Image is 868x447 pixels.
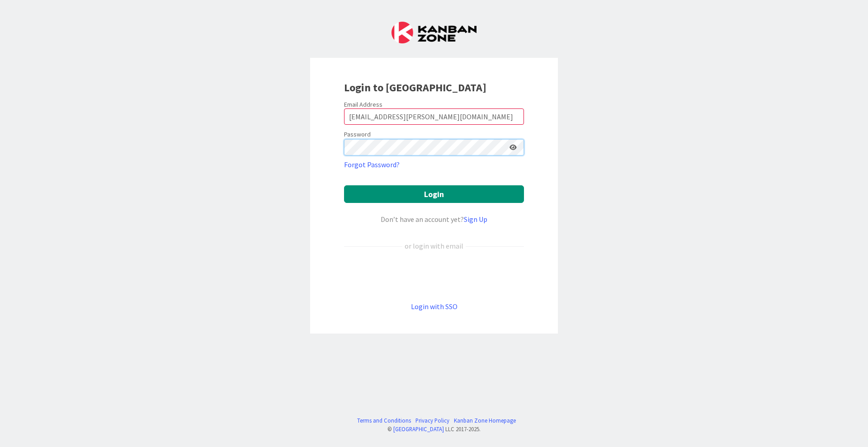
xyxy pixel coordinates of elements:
a: Sign Up [464,215,487,224]
a: [GEOGRAPHIC_DATA] [393,425,444,433]
a: Forgot Password? [344,159,400,170]
label: Password [344,130,371,139]
b: Login to [GEOGRAPHIC_DATA] [344,80,486,94]
div: Don’t have an account yet? [344,214,524,225]
img: Kanban Zone [392,22,476,43]
div: or login with email [402,240,466,251]
a: Login with SSO [411,302,458,311]
iframe: Sign in with Google Button [340,266,528,286]
div: © LLC 2017- 2025 . [353,425,516,433]
a: Kanban Zone Homepage [454,416,516,425]
button: Login [344,185,524,203]
a: Privacy Policy [415,416,449,425]
label: Email Address [344,100,382,108]
a: Terms and Conditions [357,416,411,425]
